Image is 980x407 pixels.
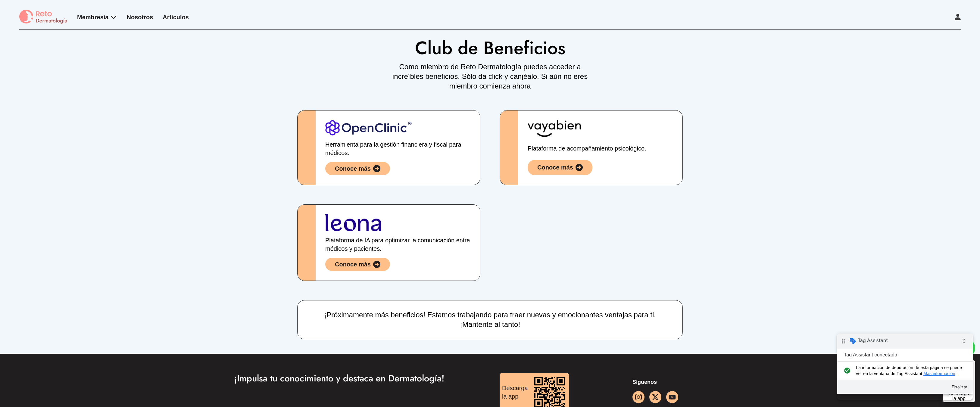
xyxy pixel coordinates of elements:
h3: Herramienta para la gestión financiera y fiscal para médicos. [325,140,470,157]
a: Nosotros [127,14,153,20]
h3: ¡Impulsa tu conocimiento y destaca en Dermatología! [234,373,480,384]
div: Conoce más [537,163,573,172]
a: instagram button [632,391,644,403]
p: Como miembro de Reto Dermatología puedes acceder a increíbles beneficios. Sólo da click y canjéal... [389,62,591,91]
img: Leona Health [325,214,412,231]
a: youtube icon [666,391,678,403]
span: La información de depuración de esta página se puede ver en la ventana de Tag Assistant [19,31,126,43]
p: ¡Próximamente más beneficios! Estamos trabajando para traer nuevas y emocionantes ventajas para t... [317,310,663,329]
div: Descarga la app [500,381,530,403]
h1: Club de Beneficios [234,30,746,57]
div: Conoce más [335,164,371,173]
h3: Plataforma de acompañamiento psicológico. [528,144,646,155]
img: OpenClinic [325,120,412,135]
a: facebook button [649,391,661,403]
i: check_circle [5,31,15,43]
a: Artículos [163,14,189,20]
button: Finalizar [111,48,133,59]
div: Membresía [77,13,117,21]
a: Más información [86,38,118,42]
div: Conoce más [335,260,371,269]
i: Contraer insignia de depuración [120,2,133,14]
h3: Plataforma de IA para optimizar la comunicación entre médicos y pacientes. [325,236,470,253]
img: logo Reto dermatología [19,10,67,24]
p: Síguenos [632,378,746,386]
img: Vayabien [528,120,614,137]
span: Tag Assistant [21,4,51,10]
